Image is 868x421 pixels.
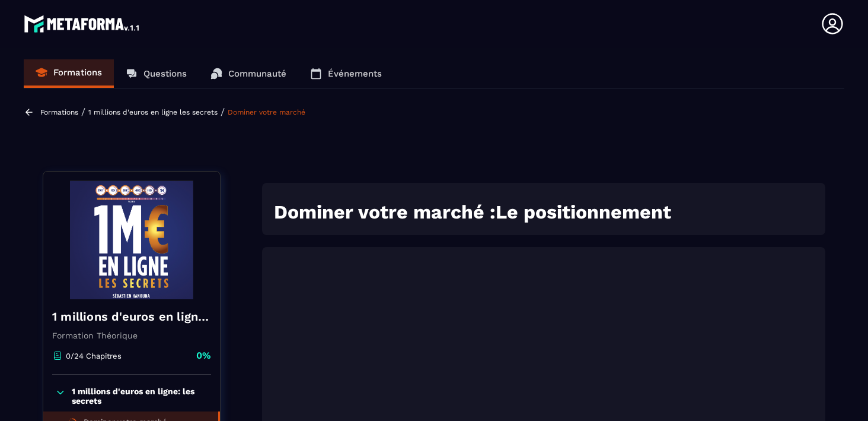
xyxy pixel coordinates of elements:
p: Formations [53,67,102,78]
img: logo [24,12,141,36]
strong: Le positionnement [496,201,671,223]
p: 0% [196,349,211,362]
a: 1 millions d'euros en ligne les secrets [88,108,218,116]
a: Questions [114,59,199,88]
img: banner [52,181,211,299]
p: 1 millions d'euros en ligne: les secrets [72,387,208,406]
p: Questions [143,68,187,79]
h4: 1 millions d'euros en ligne les secrets [52,308,211,325]
a: Dominer votre marché [228,108,305,116]
strong: Dominer votre marché : [274,201,496,223]
a: Événements [298,59,394,88]
p: Formation Théorique [52,331,211,340]
a: Formations [24,59,114,88]
p: Événements [328,68,382,79]
a: Communauté [199,59,298,88]
span: / [221,106,225,118]
span: / [81,106,85,118]
p: 0/24 Chapitres [66,352,122,360]
a: Formations [40,108,78,116]
p: Communauté [228,68,286,79]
